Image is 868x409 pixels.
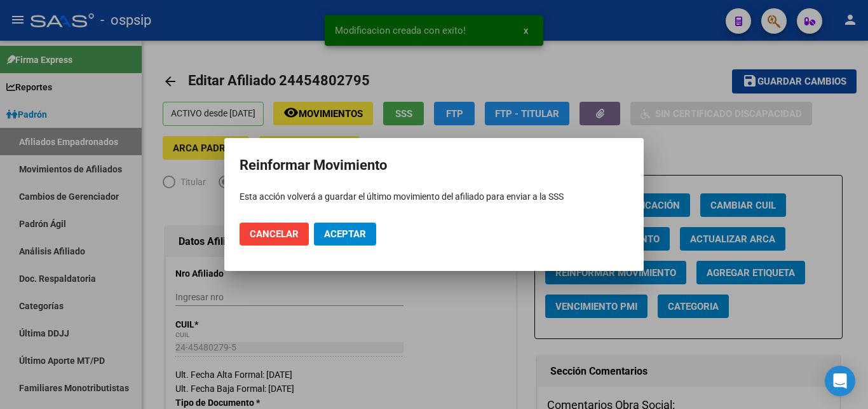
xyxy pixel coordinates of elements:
[324,228,366,240] span: Aceptar
[240,190,628,204] p: Esta acción volverá a guardar el último movimiento del afiliado para enviar a la SSS
[240,153,628,177] h2: Reinformar Movimiento
[314,223,376,246] button: Aceptar
[240,223,309,246] button: Cancelar
[825,366,855,396] div: Open Intercom Messenger
[250,228,299,240] span: Cancelar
